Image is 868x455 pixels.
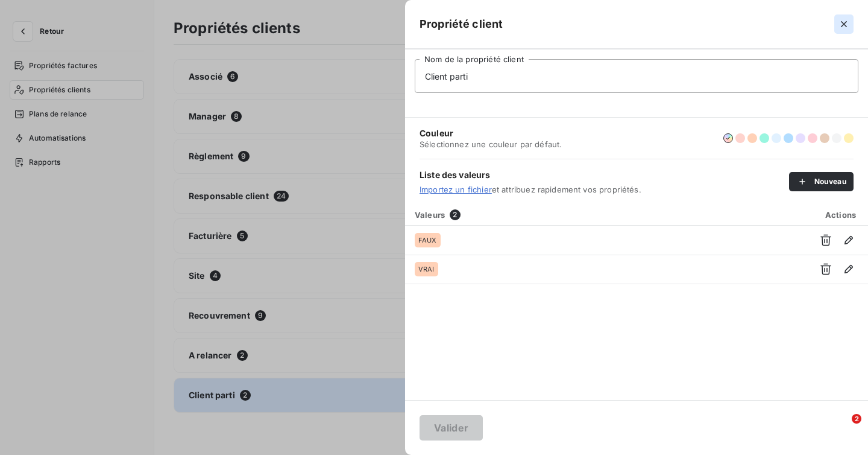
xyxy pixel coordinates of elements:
[450,209,461,220] span: 2
[420,169,789,181] span: Liste des valeurs
[420,185,789,194] span: et attribuez rapidement vos propriétés.
[789,172,854,191] button: Nouveau
[825,210,856,220] span: Actions
[418,266,435,273] span: VRAI
[852,414,861,424] span: 2
[407,209,804,221] div: Valeurs
[420,415,483,441] button: Valider
[420,185,492,194] a: Importez un fichier
[420,16,503,33] h5: Propriété client
[418,237,437,244] span: FAUX
[415,59,858,93] input: placeholder
[827,414,856,443] iframe: Intercom live chat
[420,127,562,139] span: Couleur
[420,139,562,149] span: Sélectionnez une couleur par défaut.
